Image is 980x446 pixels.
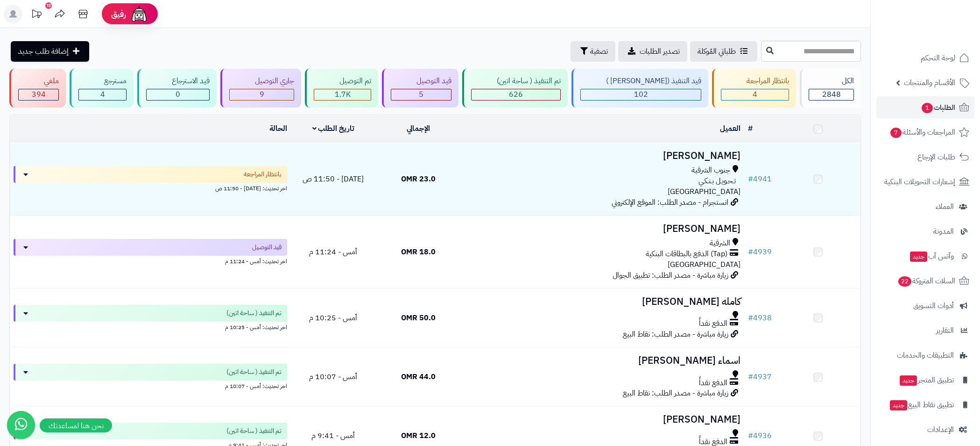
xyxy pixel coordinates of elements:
span: (Tap) الدفع بالبطاقات البنكية [646,249,727,259]
h3: اسماء [PERSON_NAME] [465,355,740,366]
div: اخر تحديث: أمس - 11:24 م [14,256,287,266]
h3: [PERSON_NAME] [465,414,740,425]
a: وآتس آبجديد [876,245,974,267]
div: تم التوصيل [314,76,371,86]
span: الدفع نقداً [699,318,727,329]
a: مسترجع 4 [68,69,135,108]
span: 22 [898,276,911,287]
a: #4937 [748,371,772,382]
span: السلات المتروكة [897,274,955,288]
span: المدونة [933,225,954,238]
img: logo-2.png [917,26,971,46]
div: 394 [19,89,58,100]
div: قيد الاسترجاع [146,76,210,86]
a: العميل [720,123,740,134]
span: # [748,246,753,258]
div: 626 [472,89,560,100]
span: 1.7K [335,89,351,100]
div: ملغي [18,76,59,86]
a: إضافة طلب جديد [11,41,89,62]
span: قيد التوصيل [252,243,282,252]
a: لوحة التحكم [876,47,974,69]
a: قيد الاسترجاع 0 [135,69,219,108]
a: العملاء [876,195,974,218]
div: 5 [391,89,451,100]
a: التطبيقات والخدمات [876,344,974,367]
h3: [PERSON_NAME] [465,151,740,161]
span: تطبيق المتجر [899,374,954,387]
a: الإجمالي [407,123,430,134]
span: [DATE] - 11:50 ص [303,173,364,185]
div: 4 [721,89,789,100]
div: 1704 [314,89,371,100]
div: مسترجع [78,76,127,86]
div: 0 [147,89,209,100]
a: تطبيق المتجرجديد [876,369,974,391]
a: طلباتي المُوكلة [690,41,757,62]
span: إشعارات التحويلات البنكية [884,175,955,188]
a: #4936 [748,430,772,441]
div: 4 [79,89,126,100]
span: 9 [260,89,264,100]
a: السلات المتروكة22 [876,270,974,292]
a: #4939 [748,246,772,258]
span: 18.0 OMR [401,246,436,258]
span: 394 [32,89,46,100]
a: الطلبات1 [876,96,974,119]
span: تم التنفيذ ( ساحة اتين) [226,426,282,436]
span: جديد [910,252,927,262]
div: الكل [809,76,854,86]
span: تـحـويـل بـنـكـي [698,176,736,187]
span: جديد [900,375,917,386]
div: قيد التوصيل [391,76,451,86]
a: التقارير [876,319,974,342]
span: تصفية [590,46,608,57]
a: تم التوصيل 1.7K [303,69,380,108]
span: جنوب الشرقية [691,165,730,176]
span: تم التنفيذ ( ساحة اتين) [226,309,282,318]
span: 626 [509,89,523,100]
span: [GEOGRAPHIC_DATA] [668,186,740,197]
a: تحديثات المنصة [25,5,48,26]
span: زيارة مباشرة - مصدر الطلب: نقاط البيع [623,388,728,399]
span: التطبيقات والخدمات [897,349,954,362]
h3: [PERSON_NAME] [465,223,740,234]
span: 2848 [822,89,841,100]
a: #4941 [748,173,772,185]
span: لوحة التحكم [921,51,955,65]
a: الكل2848 [798,69,863,108]
span: 7 [890,128,902,138]
span: # [748,312,753,324]
a: # [748,123,753,134]
a: بانتظار المراجعة 4 [710,69,798,108]
span: زيارة مباشرة - مصدر الطلب: تطبيق الجوال [613,270,728,281]
span: 44.0 OMR [401,371,436,382]
span: # [748,430,753,441]
span: # [748,371,753,382]
div: 9 [230,89,294,100]
div: جاري التوصيل [229,76,294,86]
span: 102 [634,89,648,100]
a: إشعارات التحويلات البنكية [876,171,974,193]
div: بانتظار المراجعة [721,76,789,86]
div: تم التنفيذ ( ساحة اتين) [471,76,561,86]
h3: كامله [PERSON_NAME] [465,296,740,307]
span: أدوات التسويق [913,299,954,312]
span: إضافة طلب جديد [18,46,69,57]
a: تصدير الطلبات [618,41,687,62]
div: قيد التنفيذ ([PERSON_NAME] ) [580,76,701,86]
span: انستجرام - مصدر الطلب: الموقع الإلكتروني [612,197,728,208]
span: # [748,173,753,185]
span: زيارة مباشرة - مصدر الطلب: نقاط البيع [623,329,728,340]
a: تم التنفيذ ( ساحة اتين) 626 [460,69,570,108]
a: #4938 [748,312,772,324]
span: بانتظار المراجعة [244,170,282,179]
span: الشرقية [710,238,730,249]
span: الأقسام والمنتجات [904,76,955,89]
a: تطبيق نقاط البيعجديد [876,394,974,416]
span: 5 [419,89,423,100]
span: أمس - 11:24 م [309,246,357,258]
span: تصدير الطلبات [640,46,680,57]
span: 1 [922,103,933,113]
span: 4 [753,89,757,100]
